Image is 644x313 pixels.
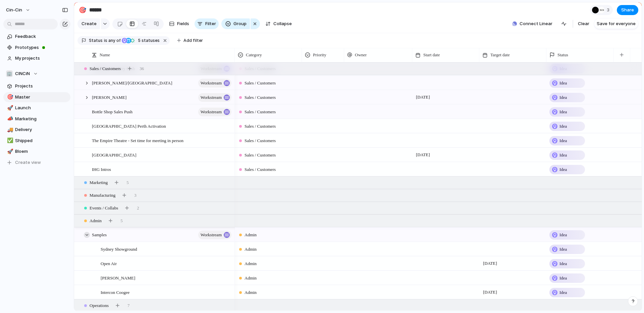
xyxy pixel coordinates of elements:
[245,109,276,115] span: Sales / Customers
[77,18,100,29] button: Create
[3,69,70,79] button: 🏢CINCiN
[6,116,13,122] button: 📣
[617,5,638,15] button: Share
[77,5,88,15] button: 🎯
[79,5,86,14] div: 🎯
[15,137,68,144] span: Shipped
[15,116,68,122] span: Marketing
[15,105,68,111] span: Launch
[201,78,222,88] span: workstream
[92,79,172,86] span: [PERSON_NAME]/[GEOGRAPHIC_DATA]
[92,136,183,144] span: The Empire Theatre - Set time for meeting in person
[3,103,70,113] a: 🚀Launch
[15,55,68,62] span: My projects
[6,105,13,111] button: 🚀
[104,38,107,44] span: is
[414,151,432,159] span: [DATE]
[3,5,34,15] button: cin-cin
[6,7,22,13] span: cin-cin
[7,137,12,144] div: ✅
[92,151,137,159] span: [GEOGRAPHIC_DATA]
[221,18,250,29] button: Group
[559,94,567,101] span: Idea
[7,104,12,112] div: 🚀
[246,52,262,58] span: Category
[7,126,12,134] div: 🚚
[3,114,70,124] a: 📣Marketing
[92,93,126,101] span: [PERSON_NAME]
[490,52,510,58] span: Target date
[355,52,367,58] span: Owner
[3,92,70,102] div: 🎯Master
[245,232,257,238] span: Admin
[559,260,567,267] span: Idea
[107,38,120,44] span: any of
[557,52,568,58] span: Status
[3,125,70,135] a: 🚚Delivery
[509,19,555,29] button: Connect Linear
[136,38,160,44] span: statuses
[201,230,222,240] span: workstream
[15,44,68,51] span: Prototypes
[414,93,432,101] span: [DATE]
[6,137,13,144] button: ✅
[7,148,12,155] div: 🚀
[140,65,144,72] span: 36
[481,288,499,296] span: [DATE]
[559,275,567,281] span: Idea
[245,289,257,296] span: Admin
[245,123,276,130] span: Sales / Customers
[3,43,70,53] a: Prototypes
[198,231,231,239] button: workstream
[15,33,68,40] span: Feedback
[559,109,567,115] span: Idea
[559,232,567,238] span: Idea
[559,123,567,130] span: Idea
[263,18,294,29] button: Collapse
[92,108,132,115] span: Bottle Shop Sales Push
[127,302,130,309] span: 7
[594,18,638,29] button: Save for everyone
[3,136,70,146] a: ✅Shipped
[6,126,13,133] button: 🚚
[7,93,12,101] div: 🎯
[103,37,122,44] button: isany of
[6,94,13,101] button: 🎯
[423,52,440,58] span: Start date
[3,146,70,156] a: 🚀Bloem
[101,259,117,267] span: Open Air
[198,93,231,102] button: workstream
[126,179,129,186] span: 5
[575,18,592,29] button: Clear
[90,302,109,309] span: Operations
[101,274,135,281] span: [PERSON_NAME]
[15,126,68,133] span: Delivery
[245,137,276,144] span: Sales / Customers
[559,166,567,173] span: Idea
[245,80,276,86] span: Sales / Customers
[245,260,257,267] span: Admin
[3,53,70,63] a: My projects
[559,246,567,253] span: Idea
[173,36,207,45] button: Add filter
[201,93,222,102] span: workstream
[245,275,257,281] span: Admin
[195,18,219,29] button: Filter
[15,70,30,77] span: CINCiN
[245,94,276,101] span: Sales / Customers
[90,65,121,72] span: Sales / Customers
[183,38,203,44] span: Add filter
[6,148,13,155] button: 🚀
[6,70,13,77] div: 🏢
[481,259,499,267] span: [DATE]
[245,166,276,173] span: Sales / Customers
[92,231,107,238] span: Samples
[82,20,97,27] span: Create
[136,38,142,43] span: 5
[90,179,108,186] span: Marketing
[621,7,634,13] span: Share
[273,20,292,27] span: Collapse
[245,246,257,253] span: Admin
